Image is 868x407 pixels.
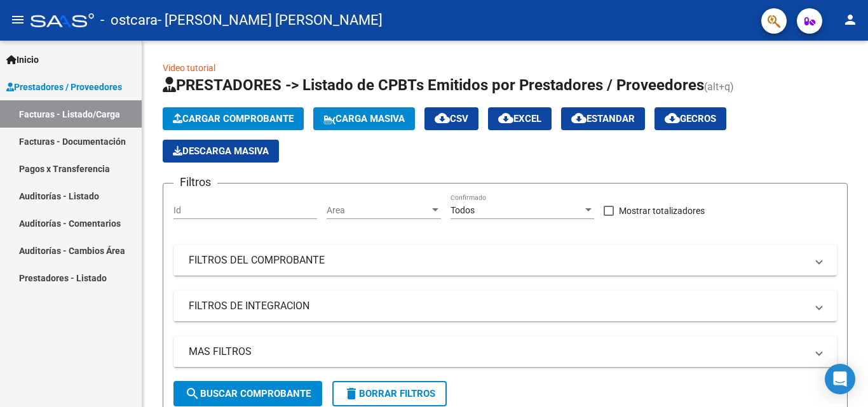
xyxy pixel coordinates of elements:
span: Area [327,205,430,216]
span: Todos [451,205,475,215]
button: Descarga Masiva [163,140,279,163]
mat-icon: cloud_download [571,110,587,126]
span: (alt+q) [704,81,734,93]
button: Borrar Filtros [332,381,447,406]
span: Estandar [571,113,635,124]
span: Mostrar totalizadores [619,203,705,218]
button: Carga Masiva [313,107,415,130]
h3: Filtros [173,173,217,191]
span: Carga Masiva [323,113,405,124]
mat-icon: menu [10,12,25,27]
mat-icon: search [185,386,200,401]
mat-icon: cloud_download [498,110,513,126]
mat-panel-title: FILTROS DEL COMPROBANTE [189,253,806,267]
span: CSV [435,113,468,124]
span: - ostcara [100,6,158,34]
mat-icon: delete [344,386,359,401]
button: Buscar Comprobante [173,381,322,406]
app-download-masive: Descarga masiva de comprobantes (adjuntos) [163,140,279,163]
mat-expansion-panel-header: FILTROS DEL COMPROBANTE [173,245,837,276]
button: EXCEL [488,107,552,130]
span: Gecros [665,113,716,124]
span: Descarga Masiva [173,145,269,157]
span: Borrar Filtros [344,388,435,399]
div: Open Intercom Messenger [825,364,855,394]
span: Cargar Comprobante [173,113,294,124]
mat-panel-title: FILTROS DE INTEGRACION [189,299,806,313]
mat-icon: cloud_download [665,110,680,126]
span: Prestadores / Proveedores [6,80,122,94]
span: Buscar Comprobante [185,388,311,399]
button: Estandar [561,107,645,130]
span: - [PERSON_NAME] [PERSON_NAME] [158,6,383,34]
a: Video tutorial [163,63,215,73]
button: CSV [424,107,478,130]
mat-icon: person [843,12,858,27]
button: Gecros [654,107,726,130]
mat-icon: cloud_download [435,110,450,126]
span: Inicio [6,53,39,67]
mat-expansion-panel-header: MAS FILTROS [173,337,837,367]
button: Cargar Comprobante [163,107,304,130]
span: PRESTADORES -> Listado de CPBTs Emitidos por Prestadores / Proveedores [163,76,704,94]
mat-panel-title: MAS FILTROS [189,345,806,359]
mat-expansion-panel-header: FILTROS DE INTEGRACION [173,291,837,321]
span: EXCEL [498,113,541,124]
